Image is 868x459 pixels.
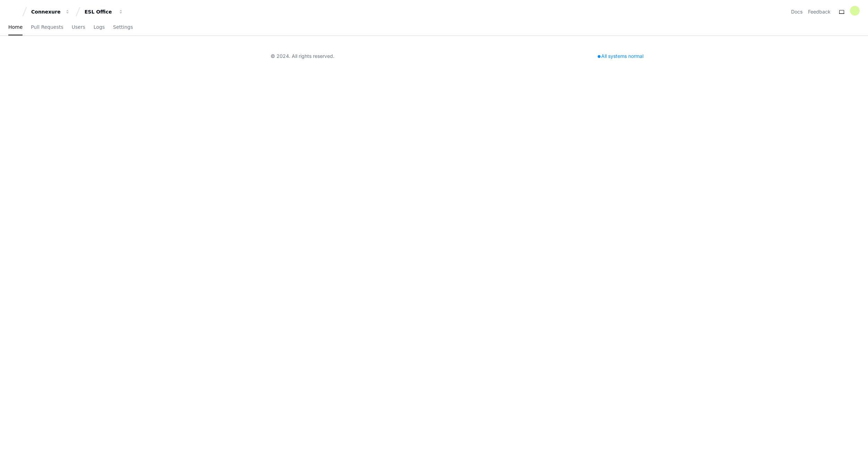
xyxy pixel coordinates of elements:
a: Users [72,19,85,35]
a: Settings [113,19,133,35]
button: ESL Office [82,6,126,18]
span: Settings [113,25,133,29]
span: Users [72,25,85,29]
button: Feedback [808,8,831,15]
a: Logs [94,19,105,35]
span: Pull Requests [31,25,63,29]
div: © 2024. All rights reserved. [271,53,334,60]
span: Logs [94,25,105,29]
button: Connexure [28,6,73,18]
a: Home [8,19,23,35]
div: All systems normal [594,51,648,61]
span: Home [8,25,23,29]
a: Docs [791,8,803,15]
div: ESL Office [85,8,114,15]
div: Connexure [31,8,61,15]
a: Pull Requests [31,19,63,35]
